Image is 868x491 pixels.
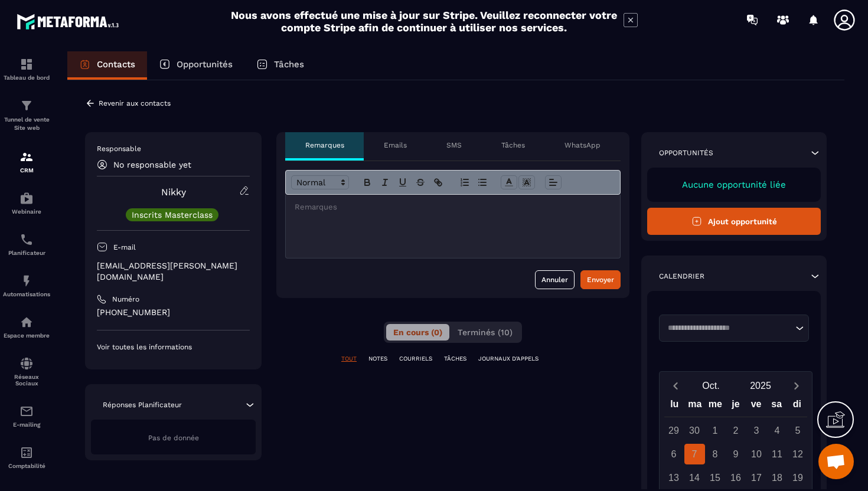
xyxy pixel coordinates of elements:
div: 11 [767,444,788,464]
img: accountant [19,446,34,460]
a: Contacts [67,51,147,80]
div: 10 [746,444,767,464]
p: [EMAIL_ADDRESS][PERSON_NAME][DOMAIN_NAME] [97,260,250,283]
a: schedulerschedulerPlanificateur [3,224,50,265]
a: automationsautomationsAutomatisations [3,265,50,306]
div: ma [685,396,706,417]
div: 5 [788,420,808,441]
div: Ouvrir le chat [818,444,854,479]
div: me [705,396,726,417]
a: automationsautomationsEspace membre [3,306,50,348]
a: formationformationTunnel de vente Site web [3,90,50,141]
p: Remarques [305,140,344,150]
img: logo [17,11,123,32]
p: TOUT [341,355,357,363]
button: Annuler [535,270,575,289]
p: Voir toutes les informations [97,342,250,352]
button: En cours (0) [386,324,449,341]
img: automations [19,274,34,288]
div: lu [664,396,685,417]
div: 29 [664,420,684,441]
div: je [726,396,746,417]
div: 8 [705,444,726,464]
a: Tâches [244,51,316,80]
img: automations [19,191,34,205]
p: Opportunités [659,148,713,158]
p: [PHONE_NUMBER] [97,307,250,318]
p: NOTES [368,355,387,363]
p: Inscrits Masterclass [132,211,213,219]
img: formation [19,99,34,113]
p: TÂCHES [444,355,466,363]
p: Calendrier [659,271,704,281]
p: Revenir aux contacts [99,99,171,107]
p: COURRIELS [399,355,432,363]
a: automationsautomationsWebinaire [3,182,50,224]
button: Open years overlay [736,375,785,396]
p: CRM [3,167,50,174]
button: Ajout opportunité [647,208,821,235]
p: WhatsApp [564,140,601,150]
p: SMS [446,140,462,150]
p: Comptabilité [3,463,50,469]
span: En cours (0) [393,328,442,337]
div: 4 [767,420,788,441]
div: 14 [684,467,705,488]
div: ve [746,396,766,417]
img: scheduler [19,233,34,247]
span: Terminés (10) [458,328,513,337]
div: 2 [726,420,746,441]
p: E-mailing [3,421,50,428]
p: Tâches [274,59,304,70]
p: Espace membre [3,332,50,339]
div: 9 [726,444,746,464]
div: Search for option [659,315,809,342]
a: Nikky [161,186,186,198]
p: Réseaux Sociaux [3,374,50,387]
button: Next month [785,378,807,394]
input: Search for option [664,322,792,334]
div: 12 [788,444,808,464]
p: Opportunités [177,59,233,70]
p: Tâches [501,140,525,150]
a: emailemailE-mailing [3,395,50,437]
p: Webinaire [3,208,50,215]
div: 16 [726,467,746,488]
button: Previous month [664,378,686,394]
a: accountantaccountantComptabilité [3,437,50,478]
img: formation [19,150,34,164]
p: Responsable [97,144,250,153]
p: Réponses Planificateur [103,400,182,410]
p: Emails [384,140,407,150]
div: 19 [788,467,808,488]
a: formationformationTableau de bord [3,48,50,90]
div: 15 [705,467,726,488]
a: social-networksocial-networkRéseaux Sociaux [3,348,50,395]
a: formationformationCRM [3,141,50,182]
p: Contacts [97,59,135,70]
div: 30 [684,420,705,441]
div: 7 [684,444,705,464]
p: No responsable yet [113,160,191,169]
div: 13 [664,467,684,488]
span: Pas de donnée [148,434,199,442]
p: Aucune opportunité liée [659,179,809,190]
p: Planificateur [3,250,50,256]
p: E-mail [113,243,136,252]
div: 1 [705,420,726,441]
div: 18 [767,467,788,488]
div: Envoyer [587,274,614,286]
a: Opportunités [147,51,244,80]
img: automations [19,315,34,329]
button: Terminés (10) [451,324,520,341]
div: 6 [664,444,684,464]
div: di [787,396,807,417]
button: Envoyer [580,270,621,289]
div: 17 [746,467,767,488]
button: Open months overlay [686,375,736,396]
p: Tableau de bord [3,74,50,81]
p: Numéro [112,294,139,304]
img: social-network [19,356,34,371]
p: Tunnel de vente Site web [3,116,50,132]
h2: Nous avons effectué une mise à jour sur Stripe. Veuillez reconnecter votre compte Stripe afin de ... [230,9,618,34]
